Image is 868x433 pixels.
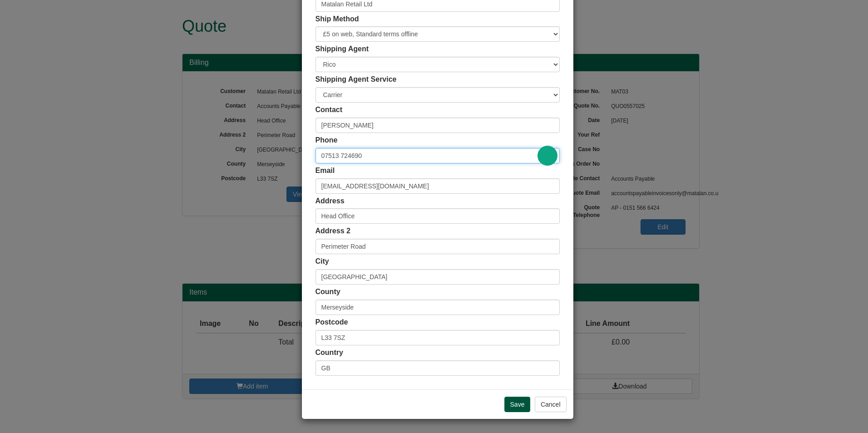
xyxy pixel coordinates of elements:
label: Contact [316,105,343,115]
label: Postcode [316,317,348,328]
label: Ship Method [316,14,359,25]
button: Cancel [535,397,567,412]
label: County [316,287,340,297]
label: Shipping Agent Service [316,74,397,85]
label: Email [316,166,335,176]
label: Shipping Agent [316,44,369,54]
label: City [316,256,329,267]
label: Address 2 [316,226,350,236]
input: Save [504,397,531,412]
label: Phone [316,135,338,146]
label: Country [316,348,343,358]
label: Address [316,196,345,207]
input: Mobile Preferred [316,148,560,163]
